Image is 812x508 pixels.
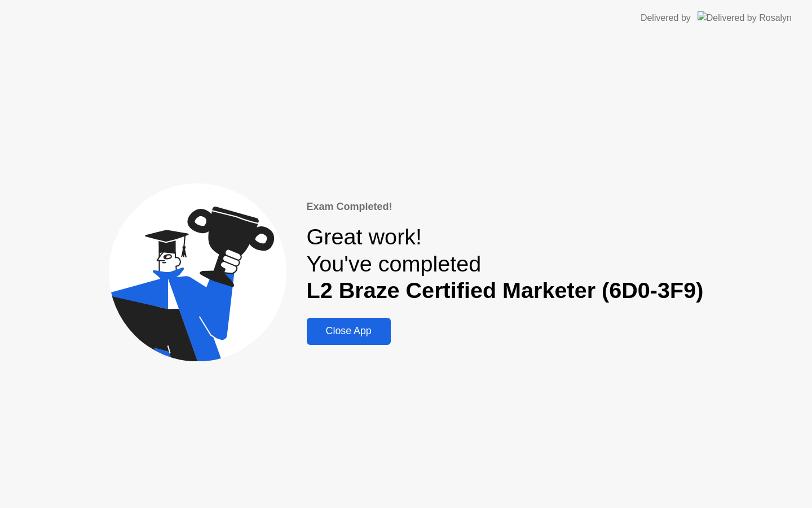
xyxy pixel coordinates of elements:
img: Delivered by Rosalyn [698,11,792,24]
button: Close App [307,318,391,345]
div: Exam Completed! [307,199,704,214]
div: Close App [310,325,387,337]
b: L2 Braze Certified Marketer (6D0-3F9) [307,278,704,303]
div: Great work! You've completed [307,224,704,304]
div: Delivered by [641,11,691,25]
